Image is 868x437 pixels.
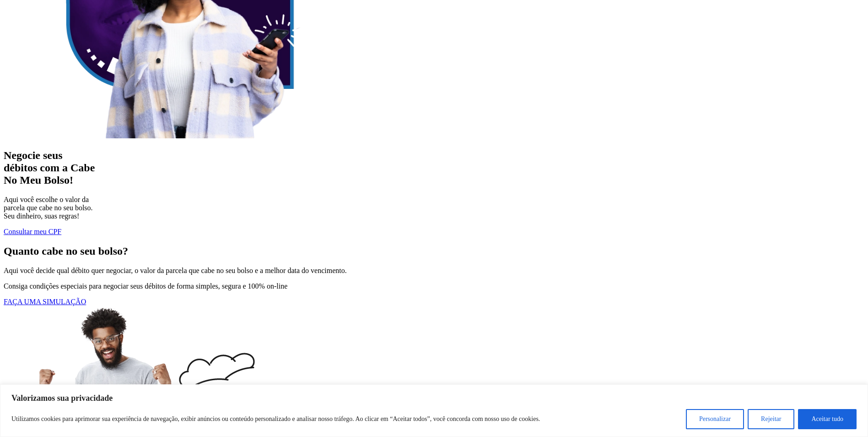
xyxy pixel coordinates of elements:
[11,393,857,404] p: Valorizamos sua privacidade
[798,409,857,429] button: Aceitar tudo
[4,282,864,290] p: Consiga condições especiais para negociar seus débitos de forma simples, segura e 100% on-line
[4,196,864,220] p: Aqui você escolhe o valor da parcela que cabe no seu bolso. Seu dinheiro, suas regras!
[4,267,864,275] p: Aqui você decide qual débito quer negociar, o valor da parcela que cabe no seu bolso e a melhor d...
[11,414,540,425] p: Utilizamos cookies para aprimorar sua experiência de navegação, exibir anúncios ou conteúdo perso...
[686,409,744,429] button: Personalizar
[4,149,864,186] h2: Negocie seus débitos com a Cabe No Meu Bolso!
[4,245,864,257] h2: Quanto cabe no seu bolso?
[748,409,794,429] button: Rejeitar
[4,298,86,306] a: FAÇA UMA SIMULAÇÃO
[4,228,61,235] a: Consultar meu CPF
